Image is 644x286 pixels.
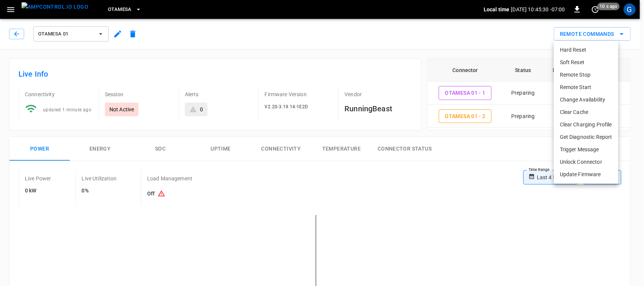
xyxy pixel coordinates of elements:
li: Remote Start [554,81,618,94]
li: Clear Charging Profile [554,118,618,131]
li: Get Diagnostic Report [554,131,618,143]
li: Hard Reset [554,44,618,56]
li: Change Availability [554,94,618,106]
li: Unlock Connector [554,156,618,168]
li: Remote Stop [554,69,618,81]
li: Trigger Message [554,143,618,156]
li: Update Firmware [554,168,618,181]
li: Soft Reset [554,56,618,69]
li: Clear Cache [554,106,618,118]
